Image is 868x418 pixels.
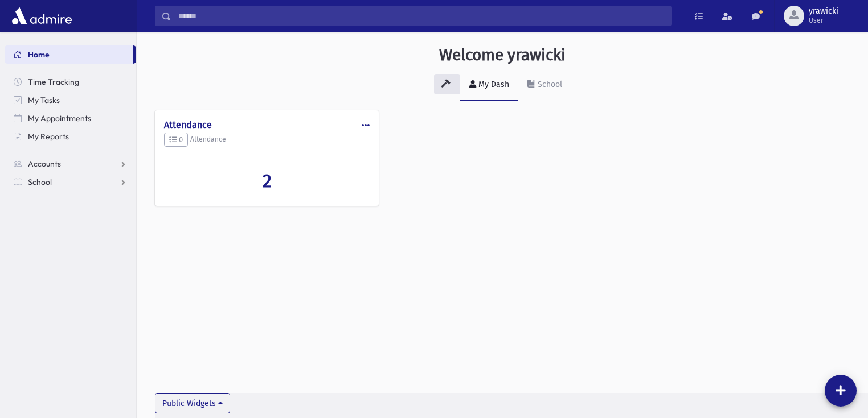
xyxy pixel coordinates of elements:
[28,49,50,60] span: Home
[169,135,183,144] span: 0
[5,155,136,173] a: Accounts
[5,127,136,146] a: My Reports
[460,69,518,101] a: My Dash
[164,133,370,147] h5: Attendance
[155,393,230,413] button: Public Widgets
[28,177,52,187] span: School
[5,109,136,127] a: My Appointments
[5,45,133,64] a: Home
[9,5,75,27] img: AdmirePro
[5,173,136,191] a: School
[164,170,370,192] a: 2
[535,80,562,89] div: School
[809,7,838,16] span: yrawicki
[164,133,188,147] button: 0
[28,113,91,123] span: My Appointments
[5,73,136,91] a: Time Tracking
[263,170,272,192] span: 2
[28,131,69,142] span: My Reports
[439,45,566,65] h3: Welcome yrawicki
[28,77,79,87] span: Time Tracking
[476,80,509,89] div: My Dash
[28,159,61,169] span: Accounts
[171,6,671,26] input: Search
[809,16,838,25] span: User
[28,95,60,105] span: My Tasks
[5,91,136,109] a: My Tasks
[518,69,571,101] a: School
[164,119,370,130] h4: Attendance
